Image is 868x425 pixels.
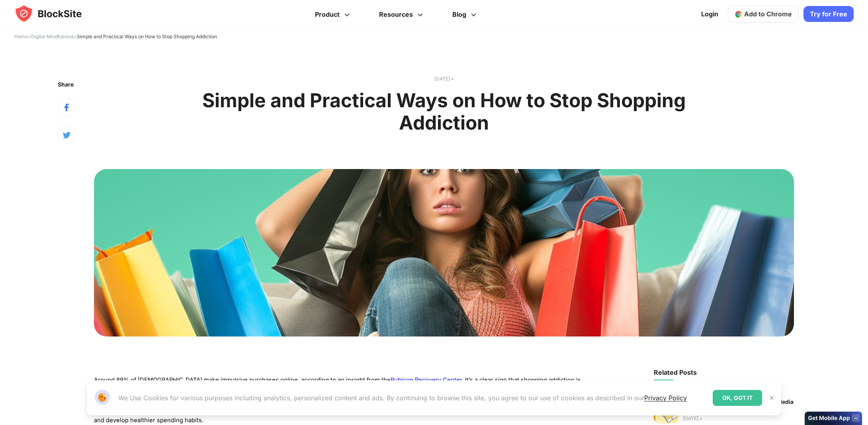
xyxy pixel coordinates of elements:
[735,10,743,18] img: chrome-icon.svg
[696,5,723,24] a: Login
[58,81,74,88] text: Share
[803,6,854,22] a: Try for Free
[14,33,217,39] span: > >
[118,393,687,403] p: We Use Cookies for various purposes including analytics, personalized content and ads. By continu...
[14,33,28,39] a: Home
[768,395,775,401] img: Close
[94,75,794,83] text: [DATE] •
[644,394,687,402] a: Privacy Policy
[728,6,799,23] a: Add to Chrome
[766,393,777,403] button: Close
[14,4,97,23] img: blocksite-icon.5d769676.svg
[77,33,217,39] span: Simple and Practical Ways on How to Stop Shopping Addiction
[744,10,792,18] span: Add to Chrome
[654,368,794,376] text: Related Posts
[31,33,74,39] a: Digital Mindfulness
[713,390,762,406] div: OK, GOT IT
[199,89,689,134] h1: Simple and Practical Ways on How to Stop Shopping Addiction
[94,169,794,336] img: Simple and Practical Ways on How to Stop Shopping Addiction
